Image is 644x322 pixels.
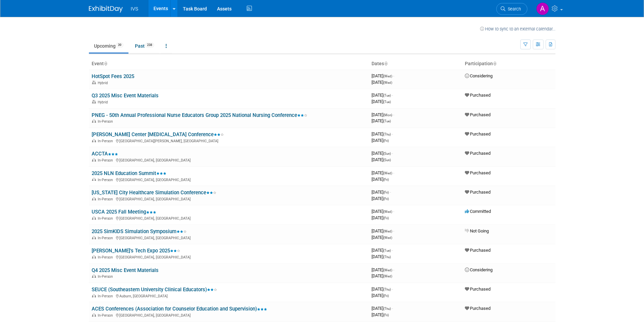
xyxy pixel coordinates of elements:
span: (Thu) [383,255,391,259]
div: [GEOGRAPHIC_DATA][PERSON_NAME], [GEOGRAPHIC_DATA] [92,138,366,143]
span: [DATE] [372,267,394,272]
a: Search [496,3,527,15]
span: (Wed) [383,268,392,272]
span: In-Person [98,274,115,279]
span: (Fri) [383,191,389,194]
span: - [392,131,393,137]
span: (Wed) [383,74,392,78]
span: - [393,170,394,175]
span: (Wed) [383,229,392,233]
span: (Fri) [383,139,389,143]
span: - [392,306,393,311]
span: - [392,93,393,98]
span: Purchased [465,287,491,292]
span: [DATE] [372,151,393,156]
span: [DATE] [372,215,389,220]
img: ExhibitDay [89,6,123,13]
img: In-Person Event [92,274,96,278]
th: Participation [462,58,555,70]
img: In-Person Event [92,313,96,317]
th: Dates [369,58,462,70]
span: (Thu) [383,288,391,291]
a: Sort by Start Date [384,61,387,66]
span: [DATE] [372,131,393,137]
span: - [393,73,394,78]
a: Q4 2025 Misc Event Materials [92,267,159,273]
a: ACES Conferences (Association for Counselor Education and Supervision) [92,306,267,312]
img: In-Person Event [92,236,96,239]
span: [DATE] [372,248,393,253]
img: Aaron Lentscher [536,2,549,15]
span: - [390,190,391,195]
a: [PERSON_NAME] Center [MEDICAL_DATA] Conference [92,131,224,138]
span: In-Person [98,294,115,298]
span: (Wed) [383,210,392,214]
span: Purchased [465,306,491,311]
span: Not Going [465,228,489,233]
span: - [392,151,393,156]
div: [GEOGRAPHIC_DATA], [GEOGRAPHIC_DATA] [92,254,366,259]
span: Purchased [465,112,491,117]
span: Purchased [465,151,491,156]
span: [DATE] [372,112,394,117]
span: [DATE] [372,73,394,78]
span: Hybrid [98,81,110,85]
span: In-Person [98,197,115,201]
a: PNEG - 50th Annual Professional Nurse Educators Group 2025 National Nursing Conference [92,112,307,118]
span: [DATE] [372,312,389,317]
span: [DATE] [372,170,394,175]
a: 2025 NLN Education Summit [92,170,166,176]
a: Q3 2025 Misc Event Materials [92,93,159,99]
a: [US_STATE] City Healthcare Simulation Conference [92,190,216,196]
span: In-Person [98,139,115,143]
span: In-Person [98,216,115,221]
img: Hybrid Event [92,81,96,84]
span: In-Person [98,178,115,182]
img: In-Person Event [92,178,96,181]
span: Committed [465,209,491,214]
span: [DATE] [372,190,391,195]
span: [DATE] [372,235,392,240]
a: 2025 SimKIDS Simulation Symposium [92,228,187,234]
a: Past238 [130,40,159,52]
span: - [392,287,393,292]
img: Hybrid Event [92,100,96,103]
img: In-Person Event [92,294,96,297]
span: Considering [465,73,493,78]
span: 238 [145,43,154,48]
img: In-Person Event [92,139,96,142]
span: (Tue) [383,119,391,123]
img: In-Person Event [92,119,96,123]
a: HotSpot Fees 2025 [92,73,134,79]
span: [DATE] [372,273,392,278]
span: [DATE] [372,254,391,259]
span: IVS [131,6,139,11]
span: Search [505,6,521,11]
a: How to sync to an external calendar... [480,26,555,31]
span: Purchased [465,131,491,137]
span: (Wed) [383,236,392,240]
span: Considering [465,267,493,272]
img: In-Person Event [92,158,96,162]
span: (Sun) [383,152,391,155]
a: SEUCE (Southeastern University Clinical Educators) [92,287,217,293]
span: (Tue) [383,249,391,252]
span: [DATE] [372,228,394,233]
span: - [393,228,394,233]
span: In-Person [98,236,115,240]
span: [DATE] [372,196,389,201]
a: Upcoming39 [89,40,128,52]
span: [DATE] [372,287,393,292]
span: (Fri) [383,313,389,317]
span: Hybrid [98,100,110,104]
span: Purchased [465,93,491,98]
span: - [393,112,394,117]
div: Auburn, [GEOGRAPHIC_DATA] [92,293,366,298]
img: In-Person Event [92,216,96,220]
div: [GEOGRAPHIC_DATA], [GEOGRAPHIC_DATA] [92,235,366,240]
th: Event [89,58,369,70]
span: (Wed) [383,81,392,84]
span: [DATE] [372,80,392,85]
span: [DATE] [372,118,391,123]
span: (Thu) [383,307,391,311]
